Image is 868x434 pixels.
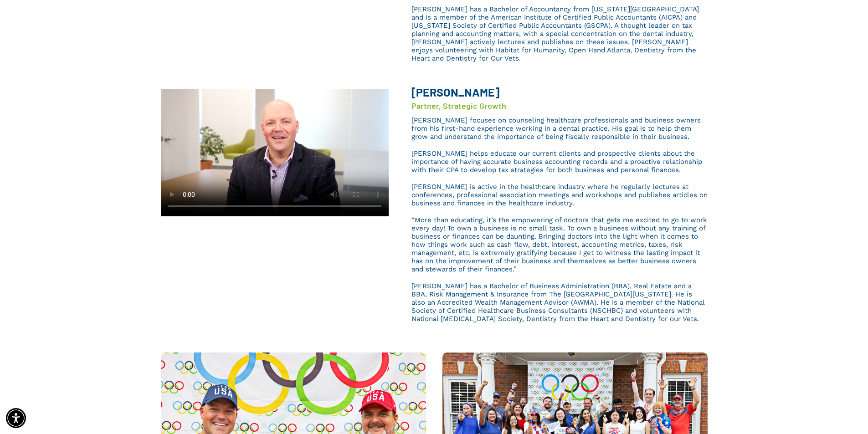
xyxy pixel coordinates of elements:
span: [PERSON_NAME] has a Bachelor of Accountancy from [US_STATE][GEOGRAPHIC_DATA] and is a member of t... [411,5,699,62]
b: [PERSON_NAME] [411,85,499,99]
div: Accessibility Menu [6,408,26,428]
span: “More than educating, it’s the empowering of doctors that gets me excited to go to work every day... [411,216,707,273]
span: [PERSON_NAME] has a Bachelor of Business Administration (BBA), Real Estate and a BBA, Risk Manage... [411,282,704,323]
span: Partner, Strategic Growth [411,101,506,111]
span: [PERSON_NAME] is active in the healthcare industry where he regularly lectures at conferences, pr... [411,183,708,207]
span: [PERSON_NAME] helps educate our current clients and prospective clients about the importance of h... [411,149,702,174]
span: [PERSON_NAME] focuses on counseling healthcare professionals and business owners from his first-h... [411,116,701,141]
